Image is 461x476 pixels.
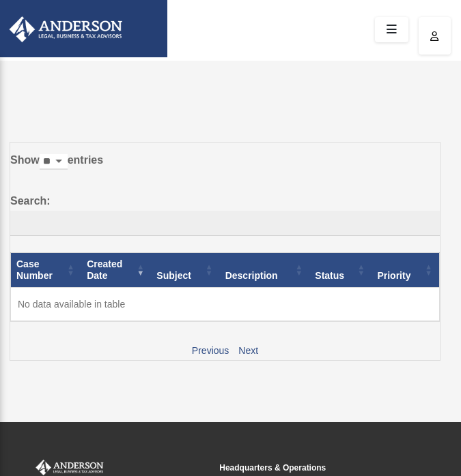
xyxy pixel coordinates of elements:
[220,253,310,288] th: Description: activate to sort column ascending
[372,253,439,288] th: Priority: activate to sort column ascending
[24,460,106,475] img: Anderson Advisors Platinum Portal
[10,211,440,237] input: Search:
[219,461,405,475] small: Headquarters & Operations
[81,253,151,288] th: Created Date: activate to sort column ascending
[11,287,440,321] td: No data available in table
[40,154,68,170] select: Showentries
[11,253,82,288] th: Case Number: activate to sort column ascending
[192,345,229,356] a: Previous
[309,253,372,288] th: Status: activate to sort column ascending
[10,151,440,183] label: Show entries
[238,345,258,356] a: Next
[10,192,440,237] label: Search:
[151,253,219,288] th: Subject: activate to sort column ascending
